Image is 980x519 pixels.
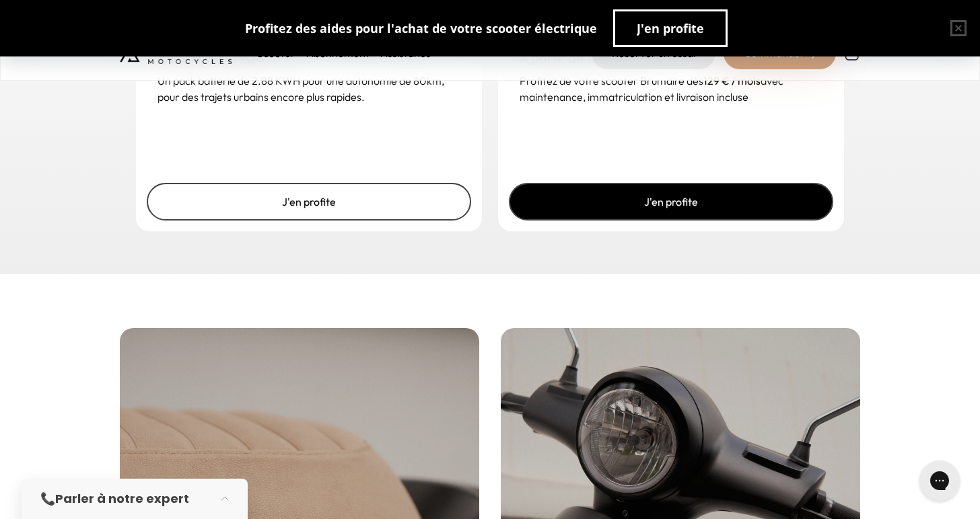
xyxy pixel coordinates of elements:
iframe: Gorgias live chat messenger [913,456,967,506]
a: J'en profite [509,183,833,221]
p: Profitez de votre scooter Brumaire dès avec maintenance, immatriculation et livraison incluse [520,73,823,105]
p: Un pack batterie de 2.88 KWH pour une autonomie de 80km, pour des trajets urbains encore plus rap... [157,73,460,105]
strong: 129 € / mois [703,74,761,87]
a: J'en profite [147,183,471,221]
